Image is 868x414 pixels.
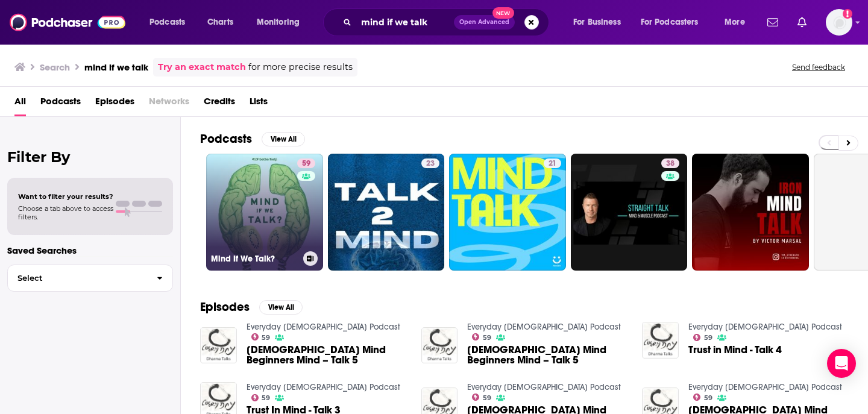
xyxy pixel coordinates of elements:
a: 21 [544,158,561,168]
span: 59 [483,395,491,401]
a: PodcastsView All [200,131,305,146]
a: Everyday Zen Podcast [688,322,842,332]
a: Episodes [95,92,134,116]
span: Networks [149,92,189,116]
span: 59 [704,335,712,340]
span: [DEMOGRAPHIC_DATA] Mind Beginners Mind – Talk 5 [467,345,627,365]
span: 59 [262,335,270,340]
span: Open Advanced [459,19,509,25]
a: Everyday Zen Podcast [688,382,842,392]
h3: Mind If We Talk? [211,254,298,264]
span: Want to filter your results? [18,192,113,201]
span: 59 [302,158,310,170]
input: Search podcasts, credits, & more... [356,13,454,32]
a: Everyday Zen Podcast [247,382,400,392]
a: Zen Mind Beginners Mind – Talk 5 [247,345,407,365]
a: 59 [693,334,712,341]
span: For Business [573,14,621,31]
a: EpisodesView All [200,300,303,315]
a: Try an exact match [158,60,246,74]
img: Zen Mind Beginners Mind – Talk 5 [200,327,237,364]
span: 59 [483,335,491,340]
a: Lists [250,92,268,116]
span: New [492,7,514,19]
span: Choose a tab above to access filters. [18,204,113,221]
div: Search podcasts, credits, & more... [335,8,561,36]
span: for more precise results [248,60,353,74]
button: Open AdvancedNew [454,15,515,30]
a: 21 [449,154,566,271]
h2: Filter By [7,148,173,166]
p: Saved Searches [7,245,173,256]
button: open menu [565,13,636,32]
span: Select [8,274,147,282]
a: 38 [661,158,679,168]
a: Show notifications dropdown [763,12,783,33]
a: 23 [328,154,445,271]
svg: Add a profile image [843,9,852,19]
button: open menu [716,13,760,32]
h2: Episodes [200,300,250,315]
a: 59Mind If We Talk? [206,154,323,271]
button: open menu [248,13,315,32]
span: For Podcasters [641,14,699,31]
span: Charts [207,14,233,31]
div: Open Intercom Messenger [827,349,856,378]
span: 59 [262,395,270,401]
a: 23 [421,158,439,168]
button: Select [7,265,173,292]
span: 21 [549,158,556,170]
button: View All [262,132,305,146]
button: Show profile menu [826,9,852,36]
a: Zen Mind Beginners Mind – Talk 5 [467,345,627,365]
span: Logged in as wondermedianetwork [826,9,852,36]
span: 23 [426,158,435,170]
a: Credits [204,92,235,116]
img: User Profile [826,9,852,36]
a: 38 [571,154,688,271]
a: Everyday Zen Podcast [467,382,621,392]
span: Podcasts [149,14,185,31]
span: More [725,14,745,31]
h3: Search [40,61,70,73]
a: Show notifications dropdown [793,12,811,33]
img: Zen Mind Beginners Mind – Talk 5 [421,327,458,364]
a: Charts [200,13,241,32]
a: 59 [297,158,315,168]
button: View All [259,300,303,315]
button: open menu [633,13,716,32]
span: 38 [666,158,675,170]
a: 59 [251,394,271,401]
button: open menu [141,13,201,32]
button: Send feedback [788,62,849,72]
span: Monitoring [257,14,300,31]
span: [DEMOGRAPHIC_DATA] Mind Beginners Mind – Talk 5 [247,345,407,365]
img: Podchaser - Follow, Share and Rate Podcasts [10,11,125,34]
a: 59 [693,394,712,401]
a: 59 [251,333,271,340]
h2: Podcasts [200,131,252,146]
a: All [14,92,26,116]
a: Everyday Zen Podcast [467,322,621,332]
a: 59 [472,394,491,401]
a: Everyday Zen Podcast [247,322,400,332]
a: 59 [472,333,491,340]
h3: mind if we talk [84,61,148,73]
span: 59 [704,395,712,401]
img: Trust in Mind - Talk 4 [642,322,679,359]
a: Podcasts [40,92,81,116]
a: Trust in Mind - Talk 4 [688,345,782,355]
